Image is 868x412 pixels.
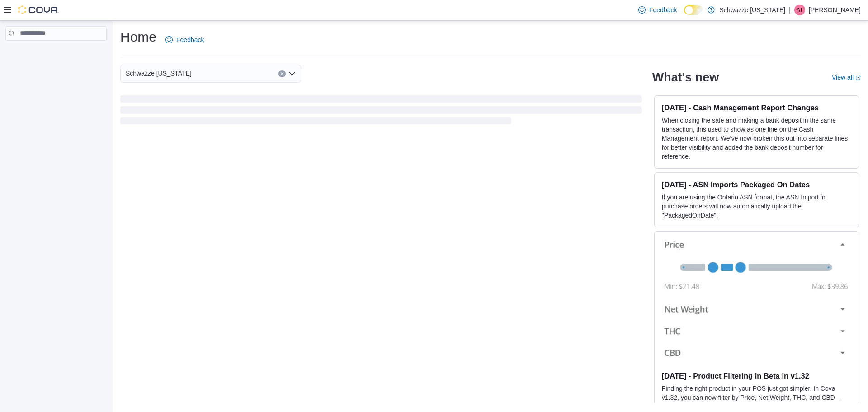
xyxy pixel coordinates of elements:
[855,75,861,81] svg: External link
[635,1,680,19] a: Feedback
[278,70,286,77] button: Clear input
[797,5,803,15] span: AT
[18,5,59,14] img: Cova
[789,5,791,15] p: |
[288,70,296,77] button: Open list of options
[662,193,851,220] p: If you are using the Ontario ASN format, the ASN Import in purchase orders will now automatically...
[794,5,805,15] div: Alex Trevino
[662,103,851,112] h3: [DATE] - Cash Management Report Changes
[719,5,785,15] p: Schwazze [US_STATE]
[809,5,861,15] p: [PERSON_NAME]
[162,31,208,49] a: Feedback
[662,371,851,380] h3: [DATE] - Product Filtering in Beta in v1.32
[120,28,156,46] h1: Home
[832,74,861,81] a: View allExternal link
[120,97,642,126] span: Loading
[126,68,192,79] span: Schwazze [US_STATE]
[649,5,677,14] span: Feedback
[662,180,851,189] h3: [DATE] - ASN Imports Packaged On Dates
[5,43,107,64] nav: Complex example
[684,5,703,15] input: Dark Mode
[662,116,851,161] p: When closing the safe and making a bank deposit in the same transaction, this used to show as one...
[176,35,204,44] span: Feedback
[652,70,719,85] h2: What's new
